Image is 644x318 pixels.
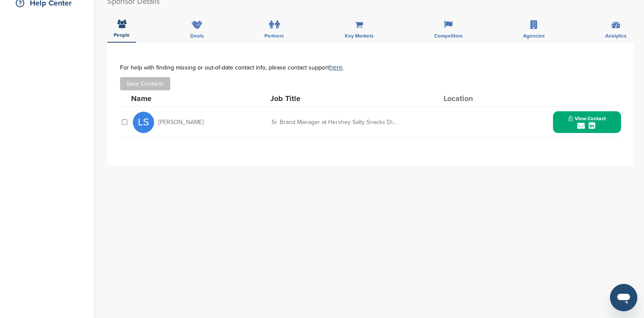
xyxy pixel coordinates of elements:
span: Analytics [605,33,627,38]
div: Name [131,95,225,102]
span: Deals [190,33,204,38]
div: Location [444,95,507,102]
span: Partners [264,33,284,38]
span: View Contact [568,116,606,121]
span: People [114,32,130,38]
span: [PERSON_NAME] [158,119,203,125]
a: here [329,63,343,72]
span: Agencies [523,33,545,38]
div: Sr. Brand Manager at Hershey Salty Snacks Division [272,119,399,125]
span: Key Markets [344,33,373,38]
span: LS [133,112,154,133]
span: Competitors [434,33,463,38]
button: Save Contacts [120,77,170,90]
div: For help with finding missing or out-of-date contact info, please contact support . [120,64,621,71]
iframe: Button to launch messaging window [610,284,637,311]
button: View Contact [558,110,616,135]
div: Job Title [270,95,398,102]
